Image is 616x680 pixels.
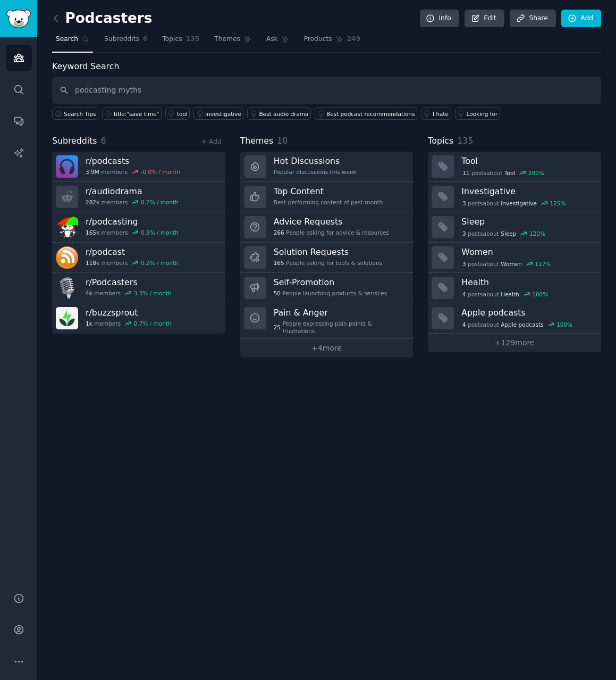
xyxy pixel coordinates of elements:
[274,259,382,267] div: People asking for tools & solutions
[104,35,139,44] span: Subreddits
[86,289,92,297] span: 4k
[504,169,515,177] span: Tool
[347,35,361,44] span: 249
[274,216,389,227] h3: Advice Requests
[420,10,459,28] a: Info
[143,35,148,44] span: 6
[240,135,274,148] span: Themes
[52,182,225,212] a: r/audiodrama282kmembers0.2% / month
[240,303,414,339] a: Pain & Anger25People expressing pain points & frustrations
[461,277,594,288] h3: Health
[158,31,203,53] a: Topics135
[510,10,555,28] a: Share
[52,31,93,53] a: Search
[56,307,78,329] img: buzzsprout
[52,61,119,71] label: Keyword Search
[421,107,451,120] a: I hate
[461,168,545,178] div: post s about
[141,198,179,206] div: 0.2 % / month
[64,110,96,118] span: Search Tips
[461,229,546,238] div: post s about
[561,10,601,28] a: Add
[274,259,284,267] span: 165
[461,186,594,197] h3: Investigative
[162,35,182,44] span: Topics
[56,155,78,178] img: podcasts
[86,289,172,297] div: members
[501,321,543,328] span: Apple podcasts
[56,216,78,238] img: podcasting
[86,320,172,327] div: members
[266,35,278,44] span: Ask
[86,168,180,176] div: members
[86,307,172,318] h3: r/ buzzsprout
[86,168,99,176] span: 3.9M
[274,155,357,167] h3: Hot Discussions
[461,155,594,167] h3: Tool
[141,168,181,176] div: -0.0 % / month
[532,291,548,298] div: 100 %
[134,320,172,327] div: 0.7 % / month
[240,152,414,182] a: Hot DiscussionsPopular discussions this week
[240,243,414,273] a: Solution Requests165People asking for tools & solutions
[86,259,179,267] div: members
[462,291,466,298] span: 4
[86,198,99,206] span: 282k
[529,230,545,237] div: 120 %
[304,35,332,44] span: Products
[433,110,449,118] div: I hate
[274,289,281,297] span: 50
[214,35,240,44] span: Themes
[428,303,601,334] a: Apple podcasts4postsaboutApple podcasts100%
[274,277,387,288] h3: Self-Promotion
[465,10,504,28] a: Edit
[528,169,544,177] div: 200 %
[277,136,288,146] span: 10
[462,230,466,237] span: 3
[501,200,537,207] span: Investigative
[193,107,243,120] a: investigative
[274,229,284,236] span: 266
[550,200,566,207] div: 125 %
[428,273,601,303] a: Health4postsaboutHealth100%
[428,152,601,182] a: Tool11postsaboutTool200%
[461,259,552,269] div: post s about
[52,212,225,243] a: r/podcasting165kmembers0.9% / month
[86,246,179,258] h3: r/ podcast
[462,200,466,207] span: 3
[201,138,222,145] a: + Add
[52,303,225,334] a: r/buzzsprout1kmembers0.7% / month
[52,152,225,182] a: r/podcasts3.9Mmembers-0.0% / month
[101,136,106,146] span: 6
[52,273,225,303] a: r/Podcasters4kmembers3.3% / month
[52,135,97,148] span: Subreddits
[240,182,414,212] a: Top ContentBest-performing content of past month
[300,31,364,53] a: Products249
[186,35,200,44] span: 135
[457,136,473,146] span: 135
[102,107,162,120] a: title:"save time"
[462,260,466,268] span: 3
[86,229,179,236] div: members
[461,198,567,208] div: post s about
[274,168,357,176] div: Popular discussions this week
[326,110,415,118] div: Best podcast recommendations
[56,246,78,269] img: podcast
[52,107,98,120] button: Search Tips
[141,229,179,236] div: 0.9 % / month
[165,107,190,120] a: tool
[467,110,498,118] div: Looking for
[462,169,469,177] span: 11
[263,31,293,53] a: Ask
[86,229,99,236] span: 165k
[428,243,601,273] a: Women3postsaboutWomen117%
[52,10,152,27] h2: Podcasters
[461,246,594,258] h3: Women
[210,31,255,53] a: Themes
[274,246,382,258] h3: Solution Requests
[455,107,500,120] a: Looking for
[428,212,601,243] a: Sleep3postsaboutSleep120%
[461,320,573,329] div: post s about
[141,259,179,267] div: 0.2 % / month
[501,230,516,237] span: Sleep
